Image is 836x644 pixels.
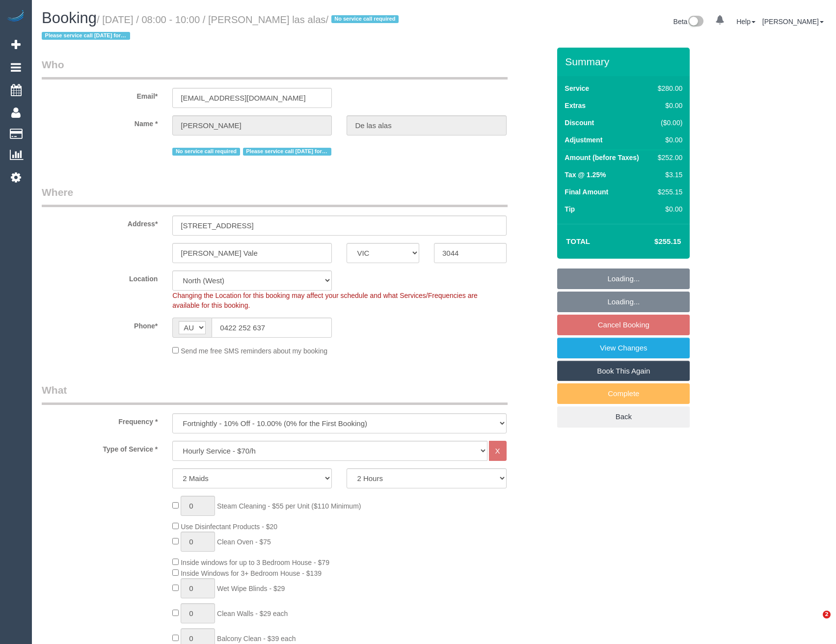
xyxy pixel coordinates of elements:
[217,610,288,617] span: Clean Walls - $29 each
[331,15,399,23] span: No service call required
[654,135,682,145] div: $0.00
[34,88,165,101] label: Email*
[565,101,586,110] label: Extras
[172,148,240,156] span: No service call required
[674,18,704,26] a: Beta
[654,118,682,128] div: ($0.00)
[6,10,26,24] img: Automaid Logo
[217,585,285,592] span: Wet Wipe Blinds - $29
[565,83,589,93] label: Service
[34,441,165,454] label: Type of Service *
[654,153,682,162] div: $252.00
[181,559,329,566] span: Inside windows for up to 3 Bedroom House - $79
[172,243,332,263] input: Suburb*
[42,383,508,405] legend: What
[654,204,682,214] div: $0.00
[736,18,755,26] a: Help
[565,153,639,162] label: Amount (before Taxes)
[34,413,165,427] label: Frequency *
[654,187,682,197] div: $255.15
[762,18,824,26] a: [PERSON_NAME]
[42,185,508,207] legend: Where
[565,135,602,145] label: Adjustment
[565,170,606,180] label: Tax @ 1.25%
[172,292,478,309] span: Changing the Location for this booking may affect your schedule and what Services/Frequencies are...
[217,538,271,546] span: Clean Oven - $75
[34,215,165,229] label: Address*
[172,115,332,135] input: First Name*
[557,338,690,358] a: View Changes
[34,115,165,129] label: Name *
[687,16,703,28] img: New interface
[565,118,594,128] label: Discount
[803,611,826,634] iframe: Intercom live chat
[823,611,831,618] span: 2
[172,88,332,108] input: Email*
[34,270,165,284] label: Location
[434,243,507,263] input: Post Code*
[42,32,130,40] span: Please service call [DATE] for service charge [DATE]
[42,57,508,80] legend: Who
[34,318,165,331] label: Phone*
[243,148,331,156] span: Please service call [DATE] for service charge [DATE]
[557,406,690,427] a: Back
[217,635,296,643] span: Balcony Clean - $39 each
[217,502,361,510] span: Steam Cleaning - $55 per Unit ($110 Minimum)
[42,14,402,42] small: / [DATE] / 08:00 - 10:00 / [PERSON_NAME] las alas
[654,101,682,110] div: $0.00
[565,204,575,214] label: Tip
[565,56,685,67] h3: Summary
[565,187,608,197] label: Final Amount
[181,569,322,577] span: Inside Windows for 3+ Bedroom House - $139
[181,523,277,531] span: Use Disinfectant Products - $20
[347,115,506,135] input: Last Name*
[557,361,690,381] a: Book This Again
[181,347,327,355] span: Send me free SMS reminders about my booking
[212,318,332,338] input: Phone*
[566,237,590,245] strong: Total
[654,83,682,93] div: $280.00
[625,238,681,246] h4: $255.15
[654,170,682,180] div: $3.15
[42,9,97,27] span: Booking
